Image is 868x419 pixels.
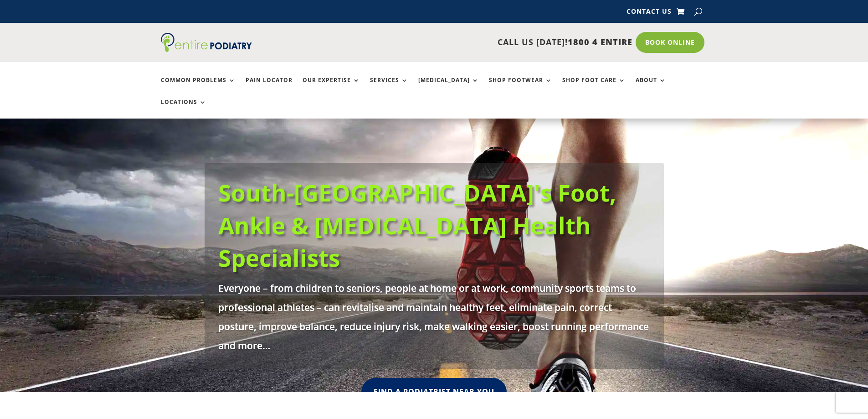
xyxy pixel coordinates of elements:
a: Find A Podiatrist Near You [361,378,507,406]
a: Locations [161,99,206,119]
a: About [636,77,666,97]
a: Pain Locator [246,77,293,97]
a: [MEDICAL_DATA] [418,77,479,97]
a: Shop Footwear [489,77,552,97]
a: Entire Podiatry [161,45,252,54]
a: Our Expertise [303,77,360,97]
p: CALL US [DATE]! [287,36,632,48]
a: Services [370,77,408,97]
a: Common Problems [161,77,236,97]
img: logo (1) [161,33,252,52]
span: 1800 4 ENTIRE [568,36,632,47]
p: Everyone – from children to seniors, people at home or at work, community sports teams to profess... [218,279,650,355]
a: South-[GEOGRAPHIC_DATA]'s Foot, Ankle & [MEDICAL_DATA] Health Specialists [218,176,616,274]
a: Book Online [636,32,704,53]
a: Contact Us [627,8,672,18]
a: Shop Foot Care [562,77,626,97]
